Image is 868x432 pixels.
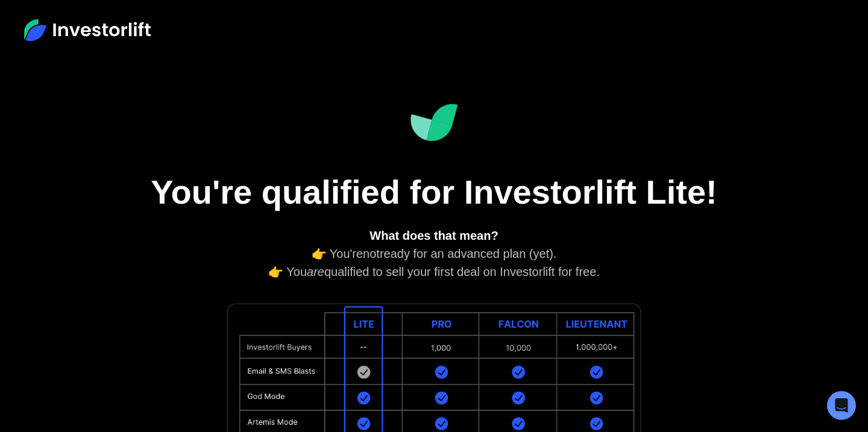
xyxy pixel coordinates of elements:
[370,229,498,242] strong: What does that mean?
[133,172,735,212] h1: You're qualified for Investorlift Lite!
[175,227,693,281] div: 👉 You're ready for an advanced plan (yet). 👉 You qualified to sell your first deal on Investorlif...
[410,104,458,142] img: Investorlift Dashboard
[827,391,856,420] div: Open Intercom Messenger
[307,265,324,278] em: are
[363,247,380,260] em: not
